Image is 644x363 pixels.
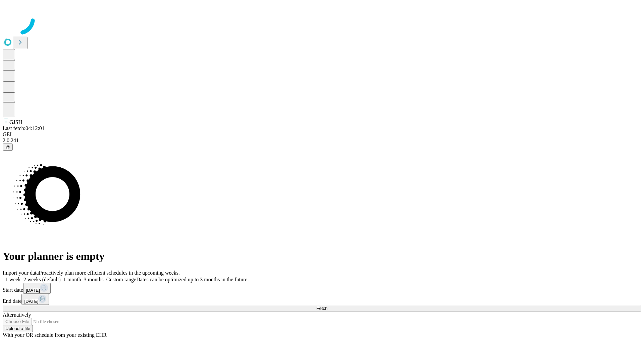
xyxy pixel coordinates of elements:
[26,288,40,293] span: [DATE]
[21,294,49,305] button: [DATE]
[3,125,45,131] span: Last fetch: 04:12:01
[3,270,39,276] span: Import your data
[23,277,61,282] span: 2 weeks (default)
[136,277,249,282] span: Dates can be optimized up to 3 months in the future.
[3,131,641,137] div: GEI
[3,305,641,312] button: Fetch
[39,270,180,276] span: Proactively plan more efficient schedules in the upcoming weeks.
[9,119,22,125] span: GJSH
[3,325,33,332] button: Upload a file
[5,145,10,150] span: @
[3,250,641,263] h1: Your planner is empty
[3,283,641,294] div: Start date
[3,137,641,144] div: 2.0.241
[5,277,21,282] span: 1 week
[3,144,13,151] button: @
[84,277,104,282] span: 3 months
[316,306,327,311] span: Fetch
[24,299,38,304] span: [DATE]
[3,332,107,338] span: With your OR schedule from your existing EHR
[3,294,641,305] div: End date
[63,277,81,282] span: 1 month
[23,283,51,294] button: [DATE]
[106,277,136,282] span: Custom range
[3,312,31,318] span: Alternatively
